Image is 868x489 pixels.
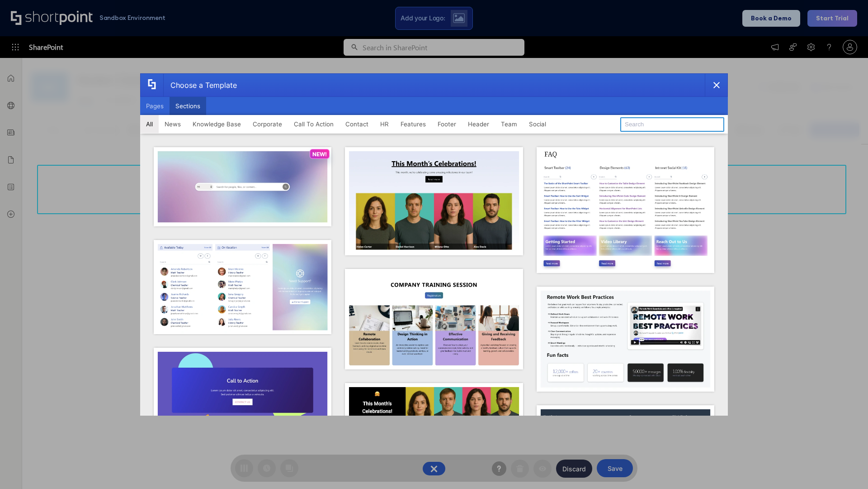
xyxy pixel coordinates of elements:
[187,115,247,133] button: Knowledge Base
[247,115,288,133] button: Corporate
[340,115,374,133] button: Contact
[288,115,340,133] button: Call To Action
[495,115,523,133] button: Team
[620,117,724,132] input: Search
[462,115,495,133] button: Header
[432,115,462,133] button: Footer
[395,115,432,133] button: Features
[374,115,395,133] button: HR
[140,115,159,133] button: All
[163,74,237,96] div: Choose a Template
[312,151,327,158] p: NEW!
[823,446,868,489] iframe: Chat Widget
[159,115,187,133] button: News
[523,115,552,133] button: Social
[170,97,206,115] button: Sections
[140,73,728,416] div: template selector
[140,97,170,115] button: Pages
